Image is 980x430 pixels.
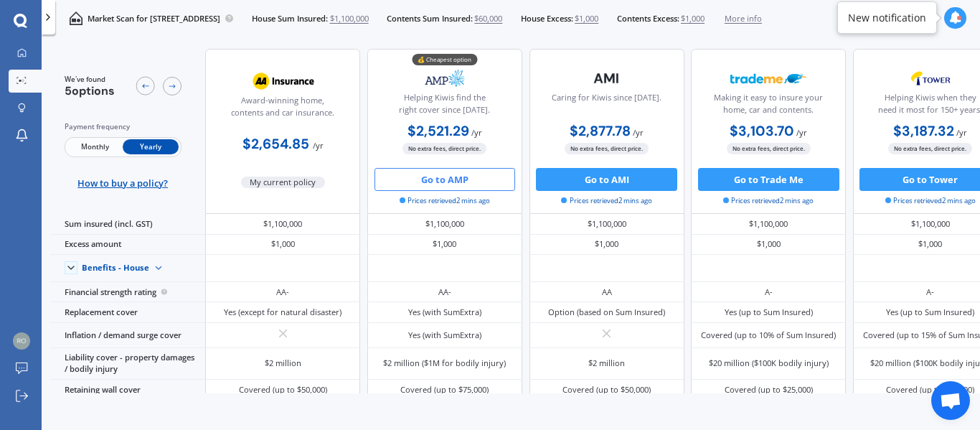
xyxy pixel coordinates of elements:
[50,235,205,255] div: Excess amount
[552,92,661,121] div: Caring for Kiwis since [DATE].
[367,214,522,234] div: $1,100,000
[725,13,762,24] span: More info
[529,214,684,234] div: $1,100,000
[50,282,205,302] div: Financial strength rating
[548,307,665,318] div: Option (based on Sum Insured)
[374,168,516,191] button: Go to AMP
[245,67,321,95] img: AA.webp
[377,92,512,121] div: Helping Kiwis find the right cover since [DATE].
[276,286,289,298] div: AA-
[725,307,813,318] div: Yes (up to Sum Insured)
[886,307,974,318] div: Yes (up to Sum Insured)
[82,263,149,273] div: Benefits - House
[67,139,123,154] span: Monthly
[438,286,451,298] div: AA-
[367,235,522,255] div: $1,000
[570,122,631,140] b: $2,877.78
[709,357,829,369] div: $20 million ($100K bodily injury)
[224,307,341,318] div: Yes (except for natural disaster)
[313,140,324,151] span: / yr
[931,381,970,420] div: Open chat
[408,329,481,341] div: Yes (with SumExtra)
[633,127,644,138] span: / yr
[408,307,481,318] div: Yes (with SumExtra)
[149,259,168,278] img: Benefit content down
[765,286,773,298] div: A-
[50,302,205,322] div: Replacement cover
[400,384,489,396] div: Covered (up to $75,000)
[215,95,350,123] div: Award-winning home, contents and car insurance.
[529,235,684,255] div: $1,000
[407,64,483,93] img: AMP.webp
[205,214,360,234] div: $1,100,000
[886,384,974,396] div: Covered (up to $50,000)
[50,323,205,348] div: Inflation / demand surge cover
[885,196,976,206] span: Prices retrieved 2 mins ago
[88,13,220,24] p: Market Scan for [STREET_ADDRESS]
[265,357,301,369] div: $2 million
[412,54,477,65] div: 💰 Cheapest option
[569,64,645,93] img: AMI-text-1.webp
[730,122,794,140] b: $3,103.70
[796,127,807,138] span: / yr
[536,168,677,191] button: Go to AMI
[239,384,327,396] div: Covered (up to $50,000)
[242,135,309,153] b: $2,654.85
[893,122,954,140] b: $3,187.32
[387,13,473,24] span: Contents Sum Insured:
[575,13,598,24] span: $1,000
[474,13,502,24] span: $60,000
[252,13,328,24] span: House Sum Insured:
[727,143,811,154] span: No extra fees, direct price.
[926,286,934,298] div: A-
[562,384,651,396] div: Covered (up to $50,000)
[888,143,972,154] span: No extra fees, direct price.
[65,75,115,85] span: We've found
[565,143,649,154] span: No extra fees, direct price.
[77,177,168,189] span: How to buy a policy?
[691,214,846,234] div: $1,100,000
[407,122,469,140] b: $2,521.29
[471,127,482,138] span: / yr
[701,329,836,341] div: Covered (up to 10% of Sum Insured)
[205,235,360,255] div: $1,000
[681,13,705,24] span: $1,000
[69,11,83,25] img: home-and-contents.b802091223b8502ef2dd.svg
[956,127,967,138] span: / yr
[383,357,506,369] div: $2 million ($1M for bodily injury)
[402,143,486,154] span: No extra fees, direct price.
[602,286,612,298] div: AA
[723,196,814,206] span: Prices retrieved 2 mins ago
[330,13,369,24] span: $1,100,000
[701,92,836,121] div: Making it easy to insure your home, car and contents.
[13,332,30,350] img: 3123bce68b76ec30fe0c1a4346d8ac0d
[848,11,926,25] div: New notification
[65,83,115,98] span: 5 options
[617,13,679,24] span: Contents Excess:
[400,196,490,206] span: Prices retrieved 2 mins ago
[521,13,573,24] span: House Excess:
[241,177,326,188] span: My current policy
[65,121,182,133] div: Payment frequency
[123,139,179,154] span: Yearly
[50,214,205,234] div: Sum insured (incl. GST)
[50,380,205,400] div: Retaining wall cover
[725,384,813,396] div: Covered (up to $25,000)
[50,348,205,380] div: Liability cover - property damages / bodily injury
[561,196,651,206] span: Prices retrieved 2 mins ago
[892,64,969,93] img: Tower.webp
[730,64,806,93] img: Trademe.webp
[691,235,846,255] div: $1,000
[588,357,625,369] div: $2 million
[698,168,839,191] button: Go to Trade Me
